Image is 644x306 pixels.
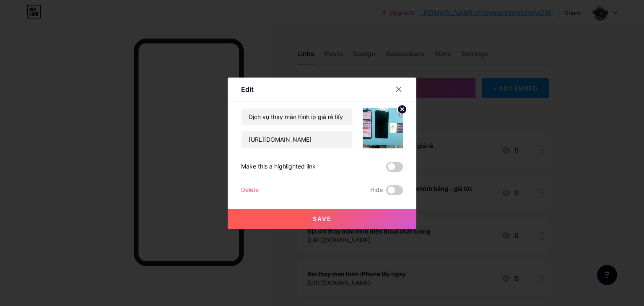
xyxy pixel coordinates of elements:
div: Delete [241,185,259,195]
input: Title [241,109,352,125]
div: Edit [241,84,254,94]
button: Save [228,209,416,229]
img: link_thumbnail [363,108,403,148]
span: Hide [370,185,383,195]
input: URL [241,131,352,148]
div: Make this a highlighted link [241,162,316,172]
span: Save [313,215,332,222]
